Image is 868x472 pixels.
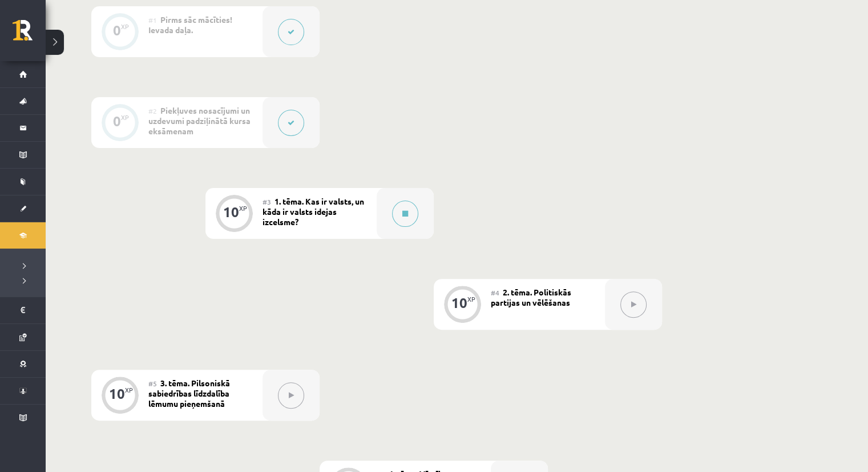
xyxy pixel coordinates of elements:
div: 0 [113,25,121,35]
span: Piekļuves nosacījumi un uzdevumi padziļinātā kursa eksāmenam [148,105,251,136]
div: 10 [451,298,467,308]
div: 10 [223,207,239,217]
div: 0 [113,116,121,126]
div: XP [121,23,129,30]
span: Pirms sāc mācīties! Ievada daļa. [148,14,232,35]
span: #4 [491,288,499,297]
span: #2 [148,106,157,115]
span: #5 [148,379,157,388]
span: 2. tēma. Politiskās partijas un vēlēšanas [491,287,571,307]
span: 3. tēma. Pilsoniskā sabiedrības līdzdalība lēmumu pieņemšanā [148,378,230,409]
div: 10 [109,389,125,399]
span: #3 [263,197,271,206]
div: XP [121,114,129,121]
span: #1 [148,15,157,25]
div: XP [239,205,247,211]
a: Rīgas 1. Tālmācības vidusskola [13,20,46,49]
div: XP [125,387,133,393]
span: 1. tēma. Kas ir valsts, un kāda ir valsts idejas izcelsme? [263,196,364,227]
div: XP [467,296,475,302]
